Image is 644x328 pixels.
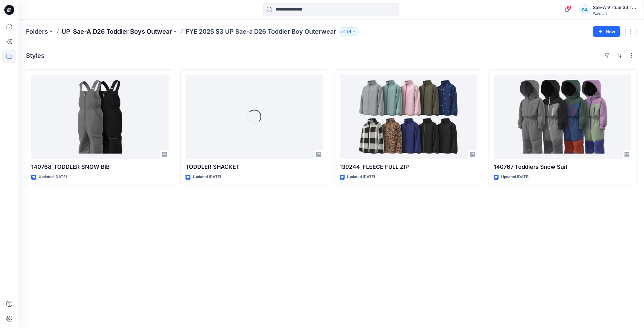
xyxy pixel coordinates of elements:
span: 3 [567,5,572,10]
button: New [593,26,621,37]
p: Updated [DATE] [347,174,375,180]
div: Sae-A Virtual 3d Team [593,4,636,11]
p: FYE 2025 S3 UP Sae-a D26 Toddler Boy Outerwear [186,27,336,36]
a: 140768_TODDLER SNOW BIB [31,75,169,159]
a: 140767_Toddlers Snow Suit [494,75,631,159]
p: TODDLER SHACKET [186,163,323,171]
p: 140768_TODDLER SNOW BIB [31,163,169,171]
h4: Styles [26,52,45,59]
button: 34 [339,27,359,36]
a: UP_Sae-A D26 Toddler Boys Outwear [62,27,172,36]
a: 139244_FLEECE FULL ZIP [340,75,477,159]
p: 140767_Toddlers Snow Suit [494,163,631,171]
p: 139244_FLEECE FULL ZIP [340,163,477,171]
p: Updated [DATE] [193,174,221,180]
p: Updated [DATE] [501,174,529,180]
div: SA [579,4,591,15]
a: Folders [26,27,48,36]
p: 34 [346,28,351,35]
p: Updated [DATE] [39,174,67,180]
div: Walmart [593,11,636,16]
